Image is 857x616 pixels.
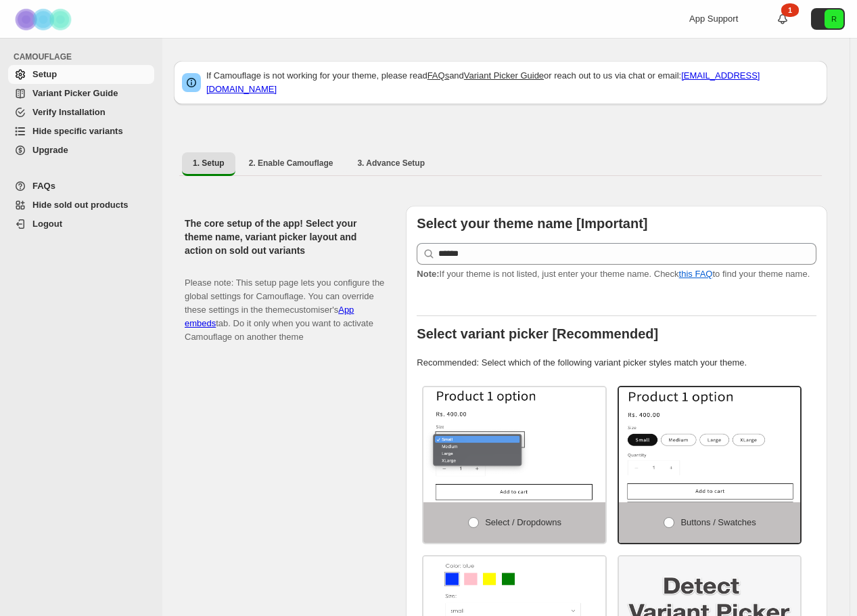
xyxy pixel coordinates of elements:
[32,181,55,191] span: FAQs
[417,267,816,281] p: If your theme is not listed, just enter your theme name. Check to find your theme name.
[781,3,799,17] div: 1
[831,15,837,23] text: R
[485,517,561,527] span: Select / Dropdowns
[8,215,154,234] a: Logout
[8,84,154,103] a: Variant Picker Guide
[32,107,106,117] span: Verify Installation
[193,158,225,169] span: 1. Setup
[811,8,845,30] button: Avatar with initials R
[357,158,425,169] span: 3. Advance Setup
[417,326,658,341] b: Select variant picker [Recommended]
[14,51,156,62] span: CAMOUFLAGE
[32,69,57,79] span: Setup
[8,141,154,160] a: Upgrade
[32,200,129,210] span: Hide sold out products
[417,216,647,231] b: Select your theme name [Important]
[825,9,843,28] span: Avatar with initials R
[8,122,154,141] a: Hide specific variants
[11,1,78,38] img: Camouflage
[679,269,713,279] a: this FAQ
[427,70,450,81] a: FAQs
[185,263,384,344] p: Please note: This setup page lets you configure the global settings for Camouflage. You can overr...
[32,219,62,229] span: Logout
[417,356,816,370] p: Recommended: Select which of the following variant picker styles match your theme.
[185,217,384,257] h2: The core setup of the app! Select your theme name, variant picker layout and action on sold out v...
[8,103,154,122] a: Verify Installation
[423,387,605,502] img: Select / Dropdowns
[206,69,819,96] p: If Camouflage is not working for your theme, please read and or reach out to us via chat or email:
[8,65,154,84] a: Setup
[249,158,333,169] span: 2. Enable Camouflage
[32,145,68,155] span: Upgrade
[417,269,439,279] strong: Note:
[8,177,154,196] a: FAQs
[464,70,544,81] a: Variant Picker Guide
[680,517,756,527] span: Buttons / Swatches
[8,196,154,215] a: Hide sold out products
[32,126,123,136] span: Hide specific variants
[776,12,789,26] a: 1
[32,88,118,98] span: Variant Picker Guide
[619,387,801,502] img: Buttons / Swatches
[689,14,738,24] span: App Support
